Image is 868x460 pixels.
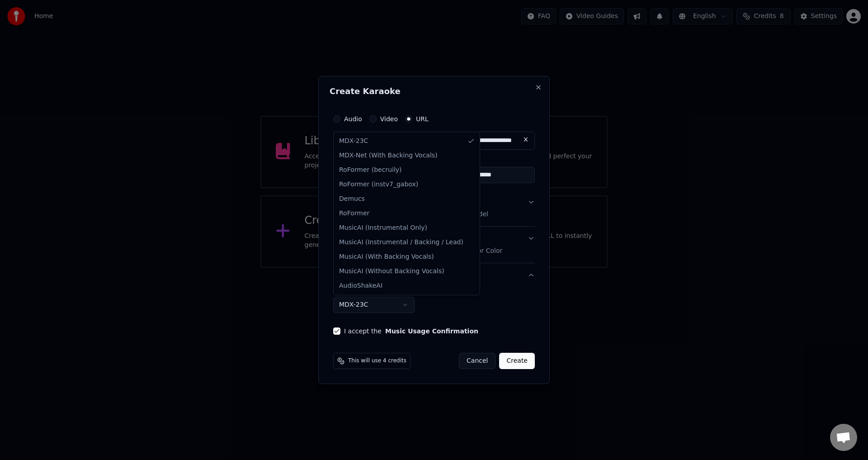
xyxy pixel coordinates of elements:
[339,180,418,189] span: RoFormer (instv7_gabox)
[339,281,382,290] span: AudioShakeAI
[339,252,434,261] span: MusicAI (With Backing Vocals)
[339,151,438,160] span: MDX-Net (With Backing Vocals)
[339,137,368,146] span: MDX-23C
[339,166,402,175] span: RoFormer (becruily)
[339,209,369,218] span: RoFormer
[339,223,427,232] span: MusicAI (Instrumental Only)
[339,267,444,276] span: MusicAI (Without Backing Vocals)
[339,238,463,247] span: MusicAI (Instrumental / Backing / Lead)
[339,194,365,204] span: Demucs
